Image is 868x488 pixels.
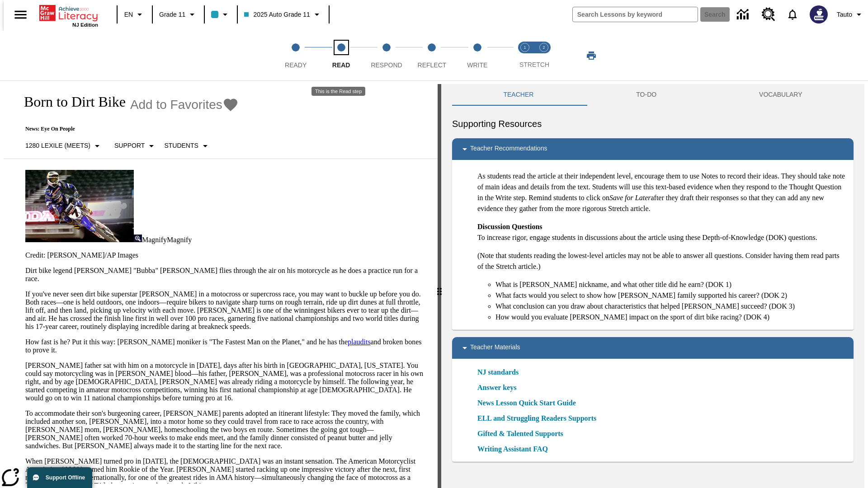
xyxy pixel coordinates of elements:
strong: Discussion Questions [477,223,542,230]
a: Notifications [781,3,804,26]
p: News: Eye On People [14,126,239,132]
button: Ready step 1 of 5 [269,31,322,80]
a: NJ standards [477,367,524,378]
p: How fast is he? Put it this way: [PERSON_NAME] moniker is "The Fastest Man on the Planet," and he... [25,338,427,354]
button: Select Student [160,138,214,154]
img: Motocross racer James Stewart flies through the air on his dirt bike. [25,170,134,242]
button: Grade: Grade 11, Select a grade [156,6,201,23]
input: search field [573,7,698,22]
p: To accommodate their son's burgeoning career, [PERSON_NAME] parents adopted an itinerant lifestyl... [25,409,427,450]
em: Save for Later [609,194,651,202]
button: Language: EN, Select a language [120,6,149,23]
div: Teacher Recommendations [452,138,854,160]
button: Respond step 3 of 5 [360,31,413,80]
button: Select Lexile, 1280 Lexile (Meets) [22,138,106,154]
button: TO-DO [585,84,708,106]
button: Add to Favorites - Born to Dirt Bike [130,97,239,113]
a: plaudits [348,338,371,346]
div: Teacher Materials [452,337,854,359]
span: Write [467,61,487,69]
p: [PERSON_NAME] father sat with him on a motorcycle in [DATE], days after his birth in [GEOGRAPHIC_... [25,361,427,402]
button: Scaffolds, Support [111,138,160,154]
button: VOCABULARY [708,84,854,106]
button: Profile/Settings [833,6,868,23]
button: Print [577,47,606,64]
p: If you've never seen dirt bike superstar [PERSON_NAME] in a motocross or supercross race, you may... [25,290,427,331]
p: 1280 Lexile (Meets) [25,141,90,150]
button: Stretch Respond step 2 of 2 [531,31,557,80]
button: Class color is light blue. Change class color [208,6,234,23]
a: Resource Center, Will open in new tab [756,2,781,27]
button: Reflect step 4 of 5 [406,31,458,80]
span: Respond [371,61,402,69]
div: activity [441,84,864,488]
li: What facts would you select to show how [PERSON_NAME] family supported his career? (DOK 2) [495,290,846,301]
text: 2 [542,45,545,50]
span: EN [124,10,133,19]
button: Class: 2025 Auto Grade 11, Select your class [241,6,325,23]
img: Avatar [810,5,828,23]
button: Teacher [452,84,585,106]
span: Reflect [418,61,447,69]
p: Dirt bike legend [PERSON_NAME] "Bubba" [PERSON_NAME] flies through the air on his motorcycle as h... [25,267,427,283]
span: Ready [285,61,307,69]
div: This is the Read step [311,87,365,96]
span: Grade 11 [159,10,185,19]
li: What is [PERSON_NAME] nickname, and what other title did he earn? (DOK 1) [495,279,846,290]
span: Magnify [142,236,167,244]
a: Answer keys, Will open in new browser window or tab [477,382,516,393]
a: Writing Assistant FAQ [477,444,553,455]
h6: Supporting Resources [452,117,854,131]
span: NJ Edition [72,22,98,28]
button: Select a new avatar [804,3,833,26]
p: (Note that students reading the lowest-level articles may not be able to answer all questions. Co... [477,250,846,272]
button: Stretch Read step 1 of 2 [512,31,538,80]
p: Teacher Materials [470,343,520,353]
p: Students [164,141,198,150]
li: What conclusion can you draw about characteristics that helped [PERSON_NAME] succeed? (DOK 3) [495,301,846,312]
p: Support [114,141,145,150]
div: Press Enter or Spacebar and then press right and left arrow keys to move the slider [438,84,441,488]
img: Magnify [134,235,142,242]
span: Magnify [167,236,192,244]
span: Read [332,61,350,69]
button: Support Offline [27,467,92,488]
p: Credit: [PERSON_NAME]/AP Images [25,251,427,259]
p: To increase rigor, engage students in discussions about the article using these Depth-of-Knowledg... [477,221,846,243]
div: reading [4,84,438,483]
div: Home [39,3,98,28]
a: Data Center [731,2,756,27]
p: Teacher Recommendations [470,144,547,155]
span: 2025 Auto Grade 11 [244,10,310,19]
span: Tauto [837,10,852,19]
li: How would you evaluate [PERSON_NAME] impact on the sport of dirt bike racing? (DOK 4) [495,312,846,323]
text: 1 [524,45,526,50]
span: Add to Favorites [130,98,222,112]
a: Gifted & Talented Supports [477,428,569,439]
div: Instructional Panel Tabs [452,84,854,106]
h1: Born to Dirt Bike [14,94,126,110]
p: As students read the article at their independent level, encourage them to use Notes to record th... [477,171,846,214]
span: STRETCH [519,61,549,68]
a: News Lesson Quick Start Guide, Will open in new browser window or tab [477,398,576,408]
button: Write step 5 of 5 [451,31,504,80]
button: Read step 2 of 5 [315,31,367,80]
a: ELL and Struggling Readers Supports [477,413,602,424]
button: Open side menu [7,1,34,28]
span: Support Offline [46,474,85,481]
